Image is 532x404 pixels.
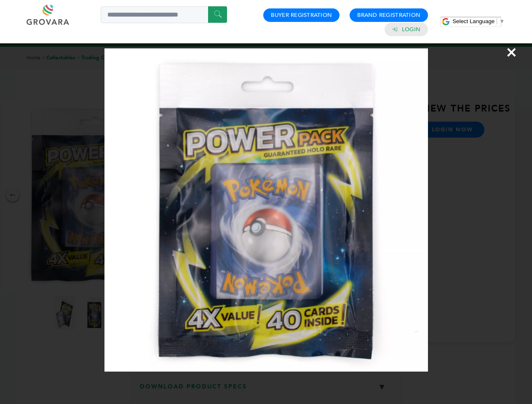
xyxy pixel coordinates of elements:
input: Search a product or brand... [101,6,227,23]
span: Select Language [452,18,495,24]
a: Buyer Registration [271,11,332,19]
span: ▼ [499,18,505,24]
a: Brand Registration [357,11,420,19]
span: × [506,40,517,64]
img: Image Preview [104,48,428,372]
a: Select Language​ [452,18,505,24]
a: Login [402,26,420,33]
